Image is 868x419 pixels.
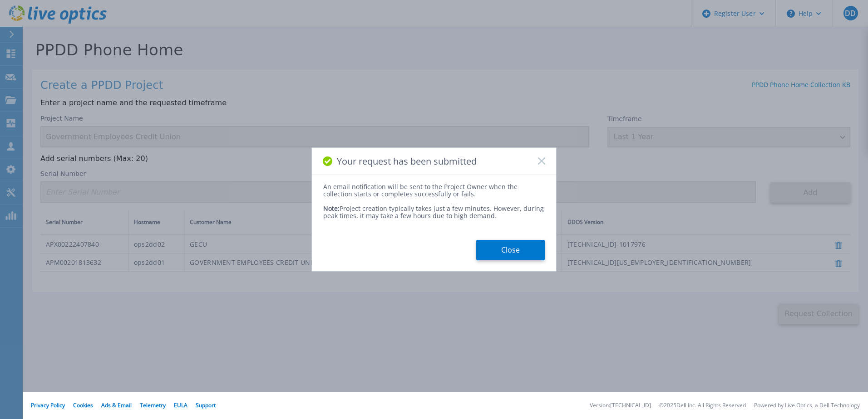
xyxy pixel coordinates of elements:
[73,401,93,409] a: Cookies
[323,183,545,198] div: An email notification will be sent to the Project Owner when the collection starts or completes s...
[174,401,187,409] a: EULA
[590,403,651,409] li: Version: [TECHNICAL_ID]
[31,401,65,409] a: Privacy Policy
[323,198,545,219] div: Project creation typically takes just a few minutes. However, during peak times, it may take a fe...
[323,204,340,213] span: Note:
[659,403,746,409] li: © 2025 Dell Inc. All Rights Reserved
[140,401,166,409] a: Telemetry
[101,401,132,409] a: Ads & Email
[754,403,860,409] li: Powered by Live Optics, a Dell Technology
[476,240,545,260] button: Close
[196,401,216,409] a: Support
[337,156,477,166] span: Your request has been submitted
